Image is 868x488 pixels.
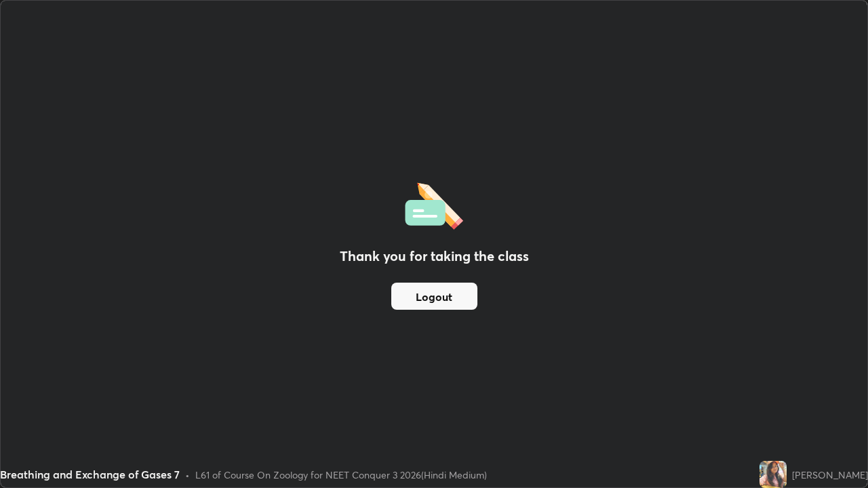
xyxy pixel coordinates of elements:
div: [PERSON_NAME] [792,468,868,482]
h2: Thank you for taking the class [340,246,529,266]
div: • [185,468,190,482]
button: Logout [391,283,477,310]
div: L61 of Course On Zoology for NEET Conquer 3 2026(Hindi Medium) [195,468,487,482]
img: 6df52b9de9c147eaa292c8009b0a37de.jpg [759,461,787,488]
img: offlineFeedback.1438e8b3.svg [405,178,463,230]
